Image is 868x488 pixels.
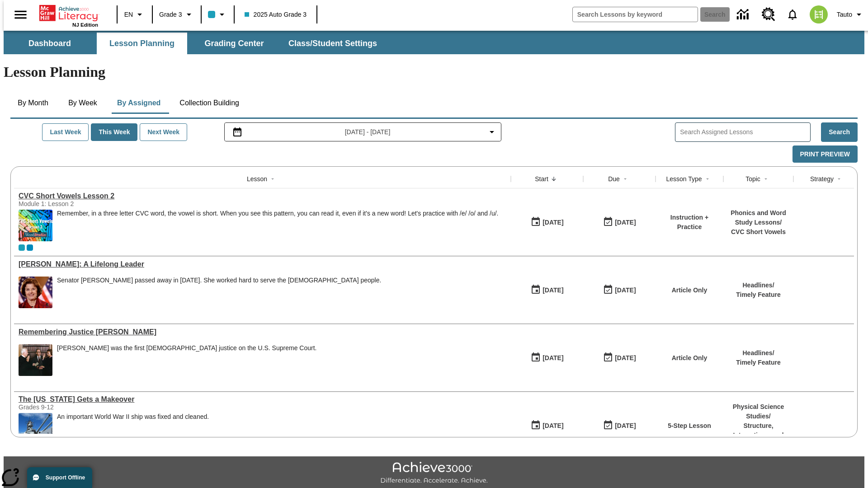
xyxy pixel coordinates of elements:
[793,145,858,163] button: Print Preview
[756,2,781,27] a: Resource Center, Will open in new tab
[19,244,25,251] div: Current Class
[834,174,844,184] button: Sort
[19,260,506,268] a: Dianne Feinstein: A Lifelong Leader, Lessons
[608,174,620,183] div: Due
[810,174,834,183] div: Strategy
[736,348,781,358] p: Headlines /
[4,31,864,54] div: SubNavbar
[19,210,52,241] img: CVC Short Vowels Lesson 2.
[19,413,52,445] img: A group of people gather near the USS Missouri
[156,6,198,23] button: Grade: Grade 3, Select a grade
[57,413,209,445] div: An important World War II ship was fixed and cleaned.
[781,3,804,26] a: Notifications
[660,213,719,232] p: Instruction + Practice
[91,123,137,141] button: This Week
[57,210,498,217] p: Remember, in a three letter CVC word, the vowel is short. When you see this pattern, you can read...
[615,217,636,228] div: [DATE]
[110,92,168,114] button: By Assigned
[528,282,566,299] button: 10/09/25: First time the lesson was available
[600,282,639,299] button: 10/09/25: Last day the lesson can be accessed
[666,174,702,183] div: Lesson Type
[39,3,98,28] div: Home
[39,4,98,22] a: Home
[19,404,154,411] div: Grades 9-12
[28,38,71,49] span: Dashboard
[760,174,771,184] button: Sort
[745,174,760,183] div: Topic
[736,290,781,300] p: Timely Feature
[5,33,95,54] button: Dashboard
[57,277,381,308] div: Senator Dianne Feinstein passed away in September 2023. She worked hard to serve the American peo...
[10,92,56,114] button: By Month
[57,210,498,241] span: Remember, in a three letter CVC word, the vowel is short. When you see this pattern, you can read...
[728,227,789,237] p: CVC Short Vowels
[57,344,316,352] div: [PERSON_NAME] was the first [DEMOGRAPHIC_DATA] justice on the U.S. Supreme Court.
[573,7,698,22] input: search field
[57,277,381,284] div: Senator [PERSON_NAME] passed away in [DATE]. She worked hard to serve the [DEMOGRAPHIC_DATA] people.
[600,349,639,366] button: 10/09/25: Last day the lesson can be accessed
[528,417,566,434] button: 10/08/25: First time the lesson was available
[821,122,858,142] button: Search
[97,33,187,54] button: Lesson Planning
[189,33,279,54] button: Grading Center
[535,174,548,183] div: Start
[19,395,506,404] div: The Missouri Gets a Makeover
[728,421,789,450] p: Structure, Interactions, and Properties of Matter
[672,286,708,295] p: Article Only
[528,349,566,366] button: 10/09/25: First time the lesson was available
[204,6,231,23] button: Class color is light blue. Change class color
[247,174,267,183] div: Lesson
[204,38,264,49] span: Grading Center
[486,127,497,137] svg: Collapse Date Range Filter
[728,208,789,227] p: Phonics and Word Study Lessons /
[4,33,385,54] div: SubNavbar
[172,92,246,114] button: Collection Building
[833,6,868,23] button: Profile/Settings
[837,10,852,19] span: Tauto
[19,395,506,404] a: The Missouri Gets a Makeover, Lessons
[109,38,175,49] span: Lesson Planning
[57,344,316,376] div: Sandra Day O'Connor was the first female justice on the U.S. Supreme Court.
[228,127,498,137] button: Select the date range menu item
[19,200,154,207] div: Module 1: Lesson 2
[672,353,708,363] p: Article Only
[159,10,182,19] span: Grade 3
[140,123,187,141] button: Next Week
[680,126,810,139] input: Search Assigned Lessons
[120,6,149,23] button: Language: EN, Select a language
[124,10,133,19] span: EN
[615,420,636,432] div: [DATE]
[736,358,781,367] p: Timely Feature
[620,174,631,184] button: Sort
[60,92,105,114] button: By Week
[600,417,639,434] button: 10/08/25: Last day the lesson can be accessed
[542,352,563,364] div: [DATE]
[542,217,563,228] div: [DATE]
[27,244,33,251] div: OL 2025 Auto Grade 4
[267,174,278,184] button: Sort
[281,33,384,54] button: Class/Student Settings
[528,214,566,231] button: 10/09/25: First time the lesson was available
[728,402,789,421] p: Physical Science Studies /
[810,5,828,23] img: avatar image
[736,281,781,290] p: Headlines /
[19,192,506,200] a: CVC Short Vowels Lesson 2, Lessons
[7,1,34,28] button: Open side menu
[27,467,92,488] button: Support Offline
[19,328,506,336] div: Remembering Justice O'Connor
[19,260,506,268] div: Dianne Feinstein: A Lifelong Leader
[600,214,639,231] button: 10/09/25: Last day the lesson can be accessed
[615,285,636,296] div: [DATE]
[19,328,506,336] a: Remembering Justice O'Connor, Lessons
[668,421,711,431] p: 5-Step Lesson
[42,123,89,141] button: Last Week
[380,462,488,485] img: Achieve3000 Differentiate Accelerate Achieve
[548,174,559,184] button: Sort
[19,344,52,376] img: Chief Justice Warren Burger, wearing a black robe, holds up his right hand and faces Sandra Day O...
[245,10,307,19] span: 2025 Auto Grade 3
[731,2,756,27] a: Data Center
